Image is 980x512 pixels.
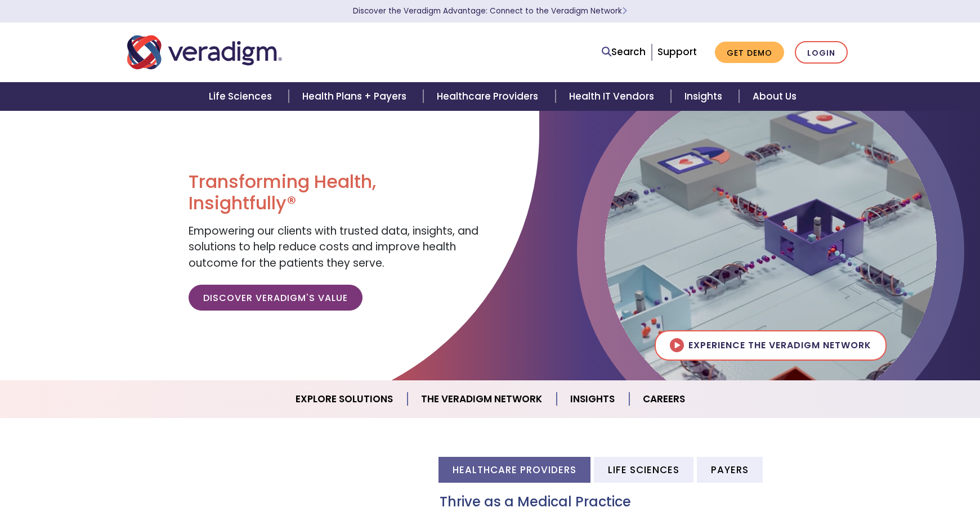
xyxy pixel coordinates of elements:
[657,45,697,59] a: Support
[594,457,693,482] li: Life Sciences
[556,82,671,111] a: Health IT Vendors
[353,6,627,16] a: Discover the Veradigm Advantage: Connect to the Veradigm NetworkLearn More
[440,494,853,510] h3: Thrive as a Medical Practice
[622,6,627,16] span: Learn More
[282,385,408,414] a: Explore Solutions
[438,457,590,482] li: Healthcare Providers
[602,44,646,60] a: Search
[697,457,763,482] li: Payers
[195,82,289,111] a: Life Sciences
[671,82,739,111] a: Insights
[557,385,629,414] a: Insights
[189,285,363,311] a: Discover Veradigm's Value
[715,42,784,64] a: Get Demo
[289,82,423,111] a: Health Plans + Payers
[629,385,699,414] a: Careers
[189,223,478,271] span: Empowering our clients with trusted data, insights, and solutions to help reduce costs and improv...
[189,171,481,214] h1: Transforming Health, Insightfully®
[739,82,810,111] a: About Us
[127,34,282,71] img: Veradigm logo
[423,82,555,111] a: Healthcare Providers
[408,385,557,414] a: The Veradigm Network
[795,41,848,64] a: Login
